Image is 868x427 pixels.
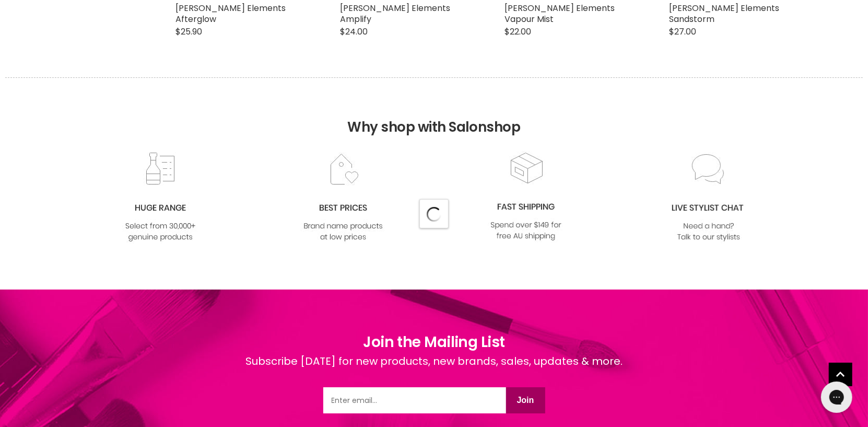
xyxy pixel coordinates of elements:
a: Back to top [829,363,852,386]
span: $24.00 [340,26,368,38]
img: chat_c0a1c8f7-3133-4fc6-855f-7264552747f6.jpg [666,152,751,244]
img: fast.jpg [484,151,568,243]
span: Back to top [829,363,852,390]
span: $25.90 [175,26,202,38]
span: $27.00 [669,26,696,38]
button: Join [506,387,545,413]
img: range2_8cf790d4-220e-469f-917d-a18fed3854b6.jpg [118,152,203,244]
a: [PERSON_NAME] Elements Amplify [340,2,450,25]
span: $22.00 [505,26,531,38]
iframe: Gorgias live chat messenger [816,378,858,417]
div: Subscribe [DATE] for new products, new brands, sales, updates & more. [245,353,623,387]
a: [PERSON_NAME] Elements Vapour Mist [505,2,615,25]
a: [PERSON_NAME] Elements Sandstorm [669,2,779,25]
h1: Join the Mailing List [245,331,623,353]
h2: Why shop with Salonshop [5,77,863,151]
a: [PERSON_NAME] Elements Afterglow [175,2,286,25]
img: prices.jpg [301,152,385,244]
input: Email [323,387,506,413]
